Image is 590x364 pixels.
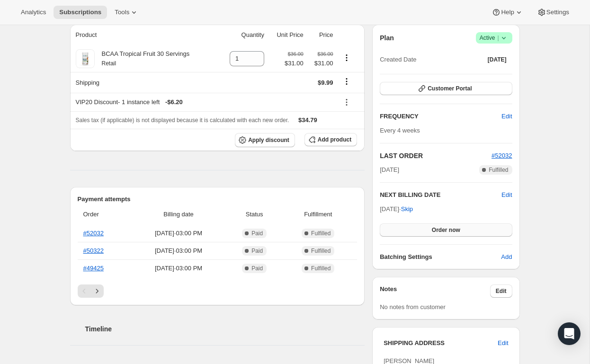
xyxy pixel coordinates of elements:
[285,210,351,219] span: Fulfillment
[218,25,267,45] th: Quantity
[380,151,492,160] h2: LAST ORDER
[21,9,46,16] span: Analytics
[496,287,507,295] span: Edit
[395,202,419,217] button: Skip
[115,9,129,16] span: Tools
[248,136,289,144] span: Apply discount
[486,6,529,19] button: Help
[298,116,317,124] span: $34.79
[380,127,420,134] span: Every 4 weeks
[76,49,95,68] img: product img
[495,249,518,265] button: Add
[76,117,289,124] span: Sales tax (if applicable) is not displayed because it is calculated with each new order.
[501,9,514,16] span: Help
[318,79,333,86] span: $9.99
[165,98,183,107] span: - $6.20
[558,322,581,345] div: Open Intercom Messenger
[489,166,508,174] span: Fulfilled
[78,195,358,204] h2: Payment attempts
[251,247,263,255] span: Paid
[380,33,394,43] h2: Plan
[480,33,509,43] span: Active
[501,190,512,200] button: Edit
[309,59,333,68] span: $31.00
[318,136,351,143] span: Add product
[15,6,52,19] button: Analytics
[311,265,331,272] span: Fulfilled
[380,223,512,237] button: Order now
[70,25,219,45] th: Product
[78,204,131,225] th: Order
[109,6,144,19] button: Tools
[317,51,333,57] small: $36.00
[482,53,512,66] button: [DATE]
[339,76,354,87] button: Shipping actions
[501,112,512,121] span: Edit
[380,303,446,311] span: No notes from customer
[83,247,104,254] a: #50322
[304,133,357,146] button: Add product
[531,6,575,19] button: Settings
[133,210,224,219] span: Billing date
[90,284,104,298] button: Next
[133,229,224,238] span: [DATE] · 03:00 PM
[380,252,501,262] h6: Batching Settings
[54,6,107,19] button: Subscriptions
[490,284,512,298] button: Edit
[83,230,104,237] a: #52032
[492,152,512,159] a: #52032
[133,246,224,256] span: [DATE] · 03:00 PM
[133,264,224,273] span: [DATE] · 03:00 PM
[432,226,460,234] span: Order now
[311,247,331,255] span: Fulfilled
[428,85,472,92] span: Customer Portal
[380,55,416,64] span: Created Date
[498,338,508,348] span: Edit
[401,204,413,214] span: Skip
[339,53,354,63] button: Product actions
[311,230,331,237] span: Fulfilled
[95,49,190,68] div: BCAA Tropical Fruit 30 Servings
[380,284,490,298] h3: Notes
[546,9,569,16] span: Settings
[288,51,304,57] small: $36.00
[306,25,336,45] th: Price
[492,336,514,351] button: Edit
[496,109,518,124] button: Edit
[488,56,507,63] span: [DATE]
[59,9,101,16] span: Subscriptions
[380,190,501,200] h2: NEXT BILLING DATE
[497,34,499,42] span: |
[76,98,333,107] div: VIP20 Discount - 1 instance left
[230,210,279,219] span: Status
[380,165,399,175] span: [DATE]
[380,82,512,95] button: Customer Portal
[85,324,365,334] h2: Timeline
[83,265,104,272] a: #49425
[380,205,413,213] span: [DATE] ·
[235,133,295,147] button: Apply discount
[251,230,263,237] span: Paid
[492,151,512,160] button: #52032
[384,338,498,348] h3: SHIPPING ADDRESS
[380,112,501,121] h2: FREQUENCY
[267,25,306,45] th: Unit Price
[78,284,358,298] nav: Pagination
[251,265,263,272] span: Paid
[70,72,219,93] th: Shipping
[501,252,512,262] span: Add
[285,59,304,68] span: $31.00
[102,60,116,67] small: Retail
